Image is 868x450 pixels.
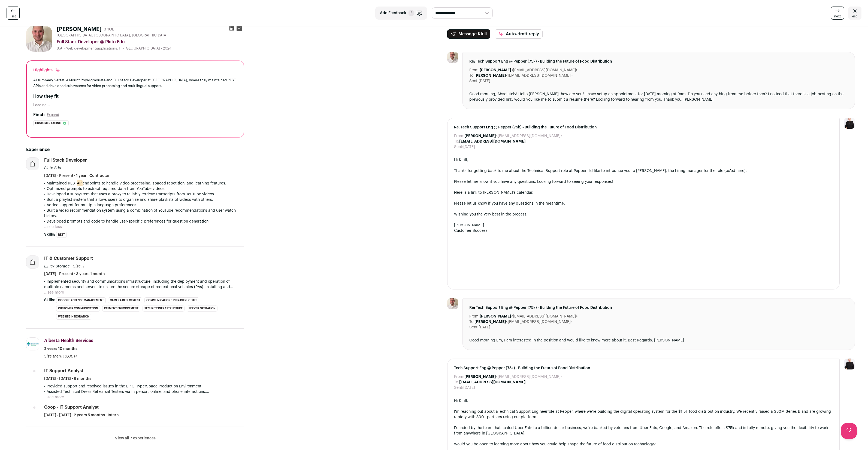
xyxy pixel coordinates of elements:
li: payment enforcement [102,306,140,312]
span: [DATE] - [DATE] · 6 months [44,376,91,381]
h2: How they fit [33,93,237,100]
b: [PERSON_NAME] [480,315,511,318]
div: IT Support Analyst [44,368,83,374]
a: Here is a link to [PERSON_NAME]'s calendar. [454,191,533,195]
b: [PERSON_NAME] [464,375,496,379]
div: IT & Customer Support [44,255,93,261]
img: 9240684-medium_jpg [844,118,855,129]
h2: Experience [26,146,244,153]
li: REST [56,232,67,238]
div: Hi Kirill, [454,157,833,163]
dt: Sent: [454,385,463,390]
span: Tech Support Eng @ Pepper (75k) - Building the Future of Food Distribution [454,365,833,371]
div: Please let us know if you have any questions in the meantime. [454,201,833,206]
button: Auto-draft reply [495,29,543,39]
dt: From: [469,67,480,73]
dd: <[EMAIL_ADDRESS][DOMAIN_NAME]> [480,314,578,319]
div: I'm reaching out about a role at Pepper, where we're building the digital operating system for th... [454,409,833,420]
li: camera deployment [108,297,142,303]
dt: Sent: [469,78,479,84]
div: Good morning Em, I am interested in the position and would like to know more about it. Best Regar... [469,338,848,343]
dd: <[EMAIL_ADDRESS][DOMAIN_NAME]> [480,67,578,73]
span: [DATE] - [DATE] · 2 years 5 months · Intern [44,412,119,418]
span: Customer facing [35,121,61,126]
a: next [831,7,844,20]
p: • Maintained REST endpoints to handle video processing, spaced repetition, and learning features. [44,181,244,186]
dd: <[EMAIL_ADDRESS][DOMAIN_NAME]> [464,133,562,139]
h2: Finch [33,112,45,118]
a: last [7,7,20,20]
dt: From: [469,314,480,319]
mark: API [77,180,83,186]
div: Would you be open to learning more about how you could help shape the future of food distribution... [454,442,833,447]
img: company-logo-placeholder-414d4e2ec0e2ddebbe968bf319fdfe5acfe0c9b87f798d344e800bc9a89632a0.png [26,256,39,268]
dd: <[EMAIL_ADDRESS][DOMAIN_NAME]> [474,73,573,78]
p: • Optimized prompts to extract required data from YouTube videos. [44,186,244,192]
span: [DATE] - Present · 3 years 1 month [44,271,105,277]
div: Coop - IT Support Analyst [44,404,99,410]
dt: To: [469,73,474,78]
span: F [409,10,414,16]
li: security infrastructure [143,306,185,312]
li: server operation [187,306,217,312]
span: Skills: [44,232,55,237]
p: • Built a video recommendation system using a combination of YouTube recommendations and user wat... [44,208,244,219]
div: Loading... [33,103,237,107]
dd: [DATE] [463,144,475,150]
p: • Developed prompts and code to handle user-specific preferences for question generation. [44,219,244,224]
button: ...see less [44,224,62,230]
p: • Built a playlist system that allows users to organize and share playlists of videos with others. [44,197,244,202]
div: Customer Success [454,228,833,233]
div: B.A. - Web development/applications, IT - [GEOGRAPHIC_DATA] - 2024 [57,46,244,51]
span: EZ RV Storage [44,264,70,268]
span: Re: Tech Support Eng @ Pepper (75k) - Building the Future of Food Distribution [469,59,848,64]
button: ...see more [44,290,64,295]
span: Please let me know if you have any questions. Looking forward to seeing your responses! [454,180,613,184]
div: Founded by the team that scaled Uber Eats to a billion-dollar business, we're backed by veterans ... [454,425,833,436]
div: Full Stack Developer @ Plato Edu [57,39,244,45]
li: website integration [56,314,91,320]
span: · Size: 1 [71,264,84,268]
div: — [454,217,833,223]
dd: [DATE] [463,385,475,390]
p: • Developed a subsystem that uses a proxy to reliably retrieve transcripts from YouTube videos. [44,192,244,197]
span: Plato Edu [44,166,61,170]
dt: From: [454,374,464,380]
img: 9240684-medium_jpg [844,359,855,369]
iframe: Help Scout Beacon - Open [841,423,857,439]
span: [DATE] - Present · 1 year · Contractor [44,173,110,178]
dt: Sent: [469,325,479,330]
div: Hi Kirill, [454,398,833,403]
img: 533185b20b7a7260a0d3a51395cd046790d001990678bbedd016c707dda00d28.jpg [26,338,39,350]
div: Thanks for getting back to me about the Technical Support role at Pepper! I'd like to introduce y... [454,168,833,174]
b: [PERSON_NAME] [464,134,496,138]
span: next [834,14,841,19]
b: [PERSON_NAME] [474,74,506,78]
p: • Implemented security and communications infrastructure, including the deployment and operation ... [44,279,244,290]
span: Skills: [44,297,55,303]
button: Message Kirill [447,29,490,39]
button: Expand [47,113,59,117]
div: Wishing you the very best in the process, [454,212,833,217]
b: [PERSON_NAME] [474,320,506,324]
a: esc [848,7,861,20]
dt: From: [454,133,464,139]
li: Google AdSense management [56,297,106,303]
p: • Added support for multiple language preferences. [44,202,244,208]
span: Add Feedback [380,10,406,16]
span: esc [852,14,858,19]
span: Re: Tech Support Eng @ Pepper (75k) - Building the Future of Food Distribution [454,125,833,130]
span: Alberta Health Services [44,338,93,343]
button: View all 7 experiences [115,436,156,441]
p: • Provided support and resolved issues in the EPIC HyperSpace Production Environment. [44,384,244,389]
button: Add Feedback F [375,7,427,20]
span: [GEOGRAPHIC_DATA], [GEOGRAPHIC_DATA], [GEOGRAPHIC_DATA] [57,33,168,38]
div: 3 YOE [104,27,114,32]
li: communications infrastructure [144,297,199,303]
dt: Sent: [454,144,463,150]
div: Versatile Mount Royal graduate and Full Stack Developer at [GEOGRAPHIC_DATA], where they maintain... [33,77,237,89]
dd: [DATE] [479,78,490,84]
div: Highlights [33,67,60,73]
dd: <[EMAIL_ADDRESS][DOMAIN_NAME]> [464,374,562,380]
dt: To: [469,319,474,325]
